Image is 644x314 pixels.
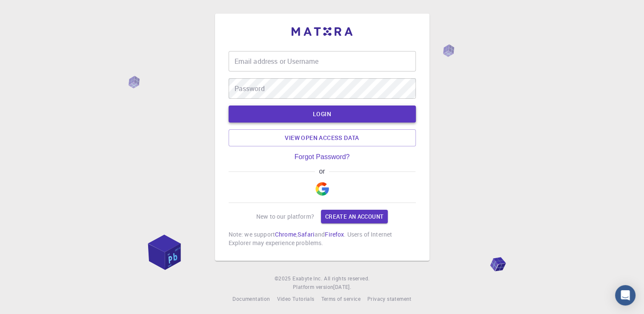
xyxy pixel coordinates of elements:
[321,295,360,302] span: Terms of service
[367,295,412,302] span: Privacy statement
[298,230,315,238] a: Safari
[229,106,416,123] button: LOGIN
[321,210,388,223] a: Create an account
[367,295,412,303] a: Privacy statement
[315,168,329,175] span: or
[229,230,416,247] p: Note: we support , and . Users of Internet Explorer may experience problems.
[229,129,416,146] a: View open access data
[292,274,322,283] a: Exabyte Inc.
[333,283,351,290] span: [DATE] .
[232,295,270,303] a: Documentation
[315,182,329,196] img: Google
[292,275,322,282] span: Exabyte Inc.
[325,230,344,238] a: Firefox
[277,295,314,302] span: Video Tutorials
[275,274,292,283] span: © 2025
[293,283,333,291] span: Platform version
[324,274,369,283] span: All rights reserved.
[232,295,270,302] span: Documentation
[275,230,296,238] a: Chrome
[295,153,350,161] a: Forgot Password?
[615,285,635,305] div: Open Intercom Messenger
[256,212,314,221] p: New to our platform?
[277,295,314,303] a: Video Tutorials
[321,295,360,303] a: Terms of service
[333,283,351,291] a: [DATE].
